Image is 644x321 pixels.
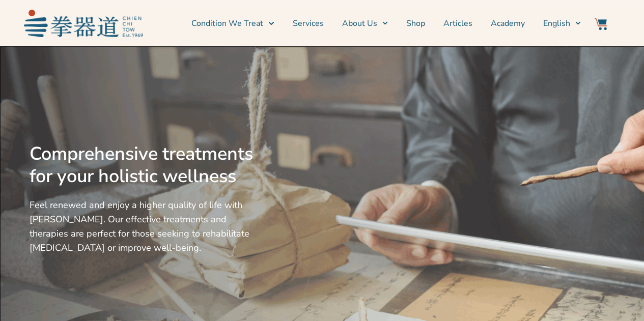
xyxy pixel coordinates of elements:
[406,11,425,36] a: Shop
[543,17,570,30] span: English
[595,18,607,30] img: Website Icon-03
[543,11,581,36] a: English
[191,11,274,36] a: Condition We Treat
[148,11,581,36] nav: Menu
[293,11,324,36] a: Services
[491,11,525,36] a: Academy
[342,11,388,36] a: About Us
[30,198,258,255] p: Feel renewed and enjoy a higher quality of life with [PERSON_NAME]. Our effective treatments and ...
[443,11,472,36] a: Articles
[30,143,258,188] h2: Comprehensive treatments for your holistic wellness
